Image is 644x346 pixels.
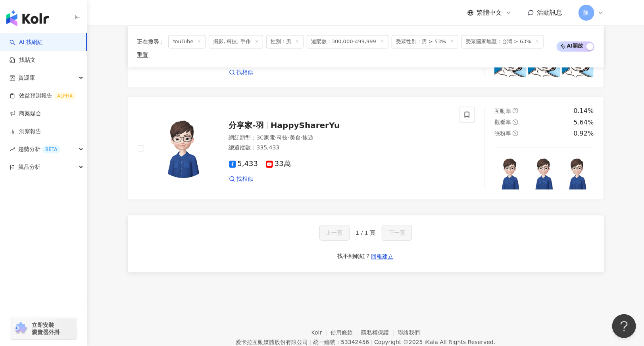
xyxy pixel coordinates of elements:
[229,120,264,130] span: 分享家-羽
[10,128,41,136] a: 洞察報告
[313,339,369,345] div: 統一編號：53342456
[32,321,60,336] span: 立即安裝 瀏覽器外掛
[236,339,308,345] div: 愛卡拉互動媒體股份有限公司
[477,8,502,17] span: 繁體中文
[301,134,302,141] span: ·
[18,140,60,158] span: 趨勢分析
[266,160,291,168] span: 33萬
[128,97,604,199] a: KOL Avatar分享家-羽HappySharerYu網紅類型：3C家電·科技·美食·旅遊總追蹤數：335,4335,43333萬找相似互動率question-circle0.14%觀看率qu...
[574,107,594,115] div: 0.14%
[229,144,450,152] div: 總追蹤數 ： 335,433
[168,35,206,48] span: YouTube
[392,35,458,48] span: 受眾性別：男 > 53%
[494,157,527,189] img: post-image
[10,38,43,46] a: searchAI 找網紅
[18,69,35,87] span: 資源庫
[237,69,254,76] span: 找相似
[311,329,331,336] a: Kolr
[574,118,594,127] div: 5.64%
[229,69,254,76] a: 找相似
[275,134,277,141] span: ·
[310,339,311,345] span: |
[137,38,165,45] span: 正在搜尋 ：
[382,225,412,241] button: 下一頁
[494,108,511,114] span: 互動率
[290,134,301,141] span: 美食
[584,8,589,17] span: 陳
[612,314,636,338] iframe: Help Scout Beacon - Open
[307,35,388,48] span: 追蹤數：300,000-499,999
[288,134,290,141] span: ·
[371,339,373,345] span: |
[374,339,495,345] div: Copyright © 2025 All Rights Reserved.
[356,229,376,236] span: 1 / 1 頁
[13,322,28,335] img: chrome extension
[229,160,258,168] span: 5,433
[338,252,371,260] div: 找不到網紅？
[10,147,15,152] span: rise
[331,329,361,336] a: 使用條款
[574,129,594,138] div: 0.92%
[209,35,263,48] span: 攝影, 科技, 手作
[513,130,518,136] span: question-circle
[361,329,398,336] a: 隱私權保護
[494,130,511,136] span: 漲粉率
[513,119,518,125] span: question-circle
[371,250,394,263] button: 回報建立
[18,158,40,176] span: 競品分析
[371,253,394,260] span: 回報建立
[277,134,288,141] span: 科技
[562,157,594,189] img: post-image
[10,110,41,118] a: 商案媒合
[257,134,275,141] span: 3C家電
[229,175,254,183] a: 找相似
[154,119,213,178] img: KOL Avatar
[237,175,254,183] span: 找相似
[494,119,511,125] span: 觀看率
[10,92,76,100] a: 效益預測報告ALPHA
[271,120,340,130] span: HappySharerYu
[10,56,36,64] a: 找貼文
[398,329,420,336] a: 聯絡我們
[513,108,518,113] span: question-circle
[319,225,350,241] button: 上一頁
[6,10,49,26] img: logo
[10,318,77,339] a: chrome extension立即安裝 瀏覽器外掛
[303,134,314,141] span: 旅遊
[537,9,563,16] span: 活動訊息
[461,35,544,48] span: 受眾國家地區：台灣 > 63%
[528,157,560,189] img: post-image
[425,339,438,345] a: iKala
[42,145,60,153] div: BETA
[137,52,148,58] div: 重置
[266,35,304,48] span: 性別：男
[229,134,450,142] div: 網紅類型 ：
